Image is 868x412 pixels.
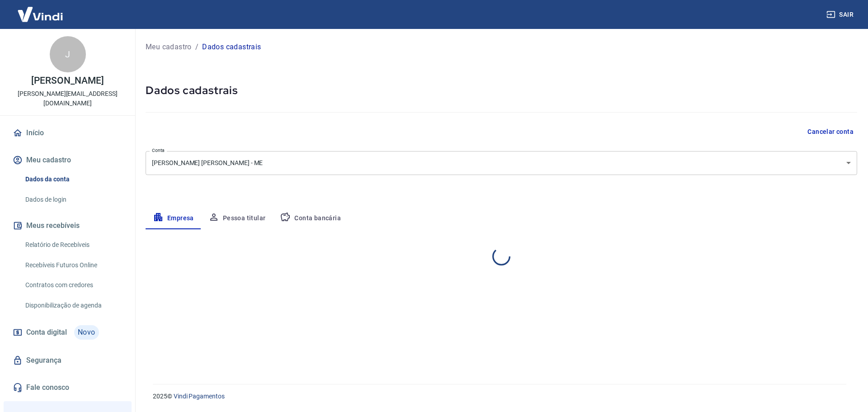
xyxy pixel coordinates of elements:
[202,42,261,52] p: Dados cadastrais
[7,89,128,108] p: [PERSON_NAME][EMAIL_ADDRESS][DOMAIN_NAME]
[11,123,124,143] a: Início
[22,170,124,189] a: Dados da conta
[195,42,198,52] p: /
[146,42,192,52] a: Meu cadastro
[11,350,124,370] a: Segurança
[825,6,857,23] button: Sair
[146,83,857,98] h5: Dados cadastrais
[201,208,273,229] button: Pessoa titular
[26,326,67,339] span: Conta digital
[804,123,857,140] button: Cancelar conta
[22,256,124,275] a: Recebíveis Futuros Online
[146,208,201,229] button: Empresa
[31,76,104,85] p: [PERSON_NAME]
[174,393,225,400] a: Vindi Pagamentos
[22,190,124,209] a: Dados de login
[22,276,124,294] a: Contratos com credores
[11,322,124,343] a: Conta digitalNovo
[11,150,124,170] button: Meu cadastro
[50,36,86,72] div: J
[22,296,124,315] a: Disponibilização de agenda
[153,392,846,401] p: 2025 ©
[11,216,124,236] button: Meus recebíveis
[22,236,124,254] a: Relatório de Recebíveis
[152,147,165,154] label: Conta
[273,208,348,229] button: Conta bancária
[11,378,124,398] a: Fale conosco
[74,325,99,340] span: Novo
[11,0,70,28] img: Vindi
[146,151,857,175] div: [PERSON_NAME] [PERSON_NAME] - ME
